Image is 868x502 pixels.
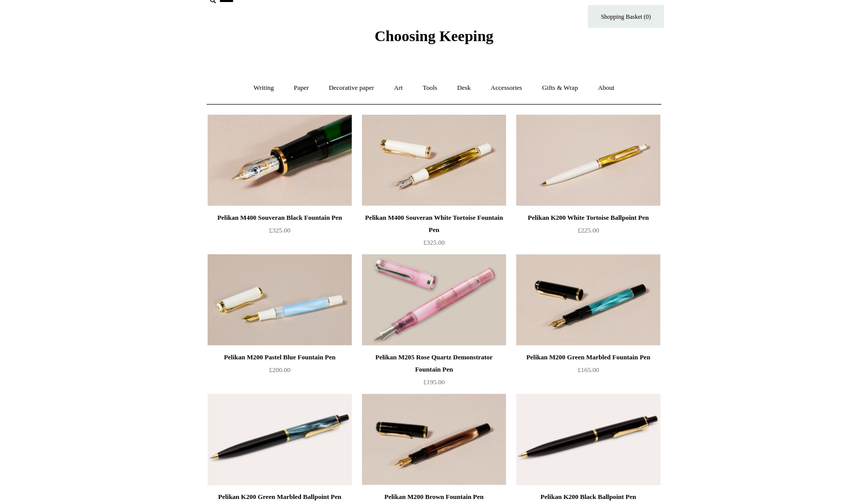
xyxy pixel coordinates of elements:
[285,75,318,102] a: Paper
[245,75,283,102] a: Writing
[362,394,506,485] img: Pelikan M200 Brown Fountain Pen
[516,394,660,485] img: Pelikan K200 Black Ballpoint Pen
[516,254,660,346] a: Pelikan M200 Green Marbled Fountain Pen Pelikan M200 Green Marbled Fountain Pen
[482,75,531,102] a: Accessories
[208,212,352,253] a: Pelikan M400 Souveran Black Fountain Pen £325.00
[516,394,660,485] a: Pelikan K200 Black Ballpoint Pen Pelikan K200 Black Ballpoint Pen
[578,226,599,234] span: £225.00
[362,394,506,485] a: Pelikan M200 Brown Fountain Pen Pelikan M200 Brown Fountain Pen
[208,351,352,393] a: Pelikan M200 Pastel Blue Fountain Pen £200.00
[414,75,447,102] a: Tools
[210,351,349,363] div: Pelikan M200 Pastel Blue Fountain Pen
[208,254,352,346] img: Pelikan M200 Pastel Blue Fountain Pen
[516,115,660,206] a: Pelikan K200 White Tortoise Ballpoint Pen Pelikan K200 White Tortoise Ballpoint Pen
[578,366,599,374] span: £165.00
[364,351,504,376] div: Pelikan M205 Rose Quartz Demonstrator Fountain Pen
[385,75,412,102] a: Art
[516,212,660,253] a: Pelikan K200 White Tortoise Ballpoint Pen £225.00
[208,394,352,485] a: Pelikan K200 Green Marbled Ballpoint Pen Pelikan K200 Green Marbled Ballpoint Pen
[589,75,624,102] a: About
[208,115,352,206] img: Pelikan M400 Souveran Black Fountain Pen
[375,27,493,44] span: Choosing Keeping
[362,351,506,393] a: Pelikan M205 Rose Quartz Demonstrator Fountain Pen £195.00
[375,36,493,43] a: Choosing Keeping
[364,212,504,236] div: Pelikan M400 Souveran White Tortoise Fountain Pen
[362,212,506,253] a: Pelikan M400 Souveran White Tortoise Fountain Pen £325.00
[362,115,506,206] img: Pelikan M400 Souveran White Tortoise Fountain Pen
[208,394,352,485] img: Pelikan K200 Green Marbled Ballpoint Pen
[269,366,290,374] span: £200.00
[320,75,383,102] a: Decorative paper
[423,378,445,386] span: £195.00
[516,351,660,393] a: Pelikan M200 Green Marbled Fountain Pen £165.00
[519,351,658,363] div: Pelikan M200 Green Marbled Fountain Pen
[423,239,445,246] span: £325.00
[516,254,660,346] img: Pelikan M200 Green Marbled Fountain Pen
[269,226,290,234] span: £325.00
[362,254,506,346] a: Pelikan M205 Rose Quartz Demonstrator Fountain Pen Pelikan M205 Rose Quartz Demonstrator Fountain...
[448,75,480,102] a: Desk
[588,5,664,28] a: Shopping Basket (0)
[533,75,587,102] a: Gifts & Wrap
[208,115,352,206] a: Pelikan M400 Souveran Black Fountain Pen Pelikan M400 Souveran Black Fountain Pen
[210,212,349,224] div: Pelikan M400 Souveran Black Fountain Pen
[362,115,506,206] a: Pelikan M400 Souveran White Tortoise Fountain Pen Pelikan M400 Souveran White Tortoise Fountain Pen
[516,115,660,206] img: Pelikan K200 White Tortoise Ballpoint Pen
[519,212,658,224] div: Pelikan K200 White Tortoise Ballpoint Pen
[362,254,506,346] img: Pelikan M205 Rose Quartz Demonstrator Fountain Pen
[208,254,352,346] a: Pelikan M200 Pastel Blue Fountain Pen Pelikan M200 Pastel Blue Fountain Pen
